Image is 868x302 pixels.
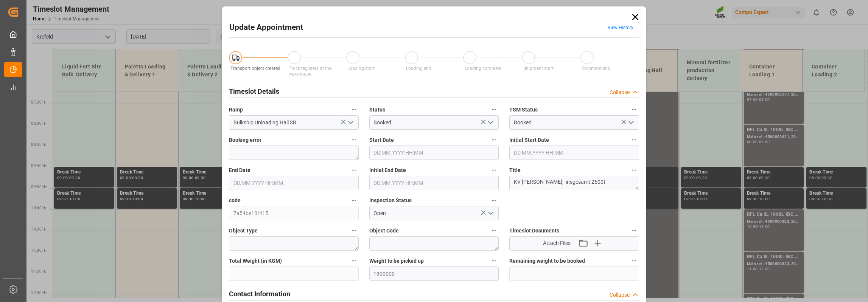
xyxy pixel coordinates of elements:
[509,136,549,144] span: Initial Start Date
[610,291,630,299] div: Collapse
[610,88,630,96] div: Collapse
[229,115,359,130] input: Type to search/select
[543,239,571,247] span: Attach Files
[509,166,521,174] span: Title
[608,25,633,30] a: View History
[629,165,639,175] button: Title
[509,106,538,114] span: TSM Status
[229,22,303,34] h2: Update Appointment
[369,146,499,160] input: DD.MM.YYYY HH:MM
[369,257,424,265] span: Weight to be picked up
[509,257,585,265] span: Remaining weight to be booked
[509,227,559,235] span: Timeslot Documents
[582,66,610,71] span: Shipment end
[229,136,261,144] span: Booking error
[406,66,431,71] span: Loading end
[485,208,496,219] button: open menu
[229,197,241,204] span: code
[629,226,639,235] button: Timeslot Documents
[289,66,331,77] span: Truck registers at the warehouse
[369,176,499,190] input: DD.MM.YYYY HH:MM
[625,117,636,129] button: open menu
[229,86,279,96] h2: Timeslot Details
[465,66,501,71] span: Loading complete
[369,106,385,114] span: Status
[509,176,639,190] textarea: KV [PERSON_NAME]; insgesamt 2600t
[629,105,639,115] button: TSM Status
[369,115,499,130] input: Type to search/select
[489,135,499,145] button: Start Date
[369,197,412,204] span: Inspection Status
[349,105,359,115] button: Ramp
[489,165,499,175] button: Initial End Date
[629,135,639,145] button: Initial Start Date
[369,166,406,174] span: Initial End Date
[349,165,359,175] button: End Date
[629,256,639,266] button: Remaining weight to be booked
[229,227,258,235] span: Object Type
[489,226,499,235] button: Object Code
[509,146,639,160] input: DD.MM.YYYY HH:MM
[229,166,250,174] span: End Date
[523,66,554,71] span: Shipment start
[347,66,375,71] span: Loading start
[230,66,280,71] span: Transport object created
[229,106,243,114] span: Ramp
[369,136,394,144] span: Start Date
[229,176,359,190] input: DD.MM.YYYY HH:MM
[369,227,399,235] span: Object Code
[489,256,499,266] button: Weight to be picked up
[485,117,496,129] button: open menu
[344,117,356,129] button: open menu
[349,195,359,205] button: code
[489,105,499,115] button: Status
[229,257,282,265] span: Total Weight (in KGM)
[489,195,499,205] button: Inspection Status
[229,289,290,299] h2: Contact Information
[349,226,359,235] button: Object Type
[349,135,359,145] button: Booking error
[349,256,359,266] button: Total Weight (in KGM)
